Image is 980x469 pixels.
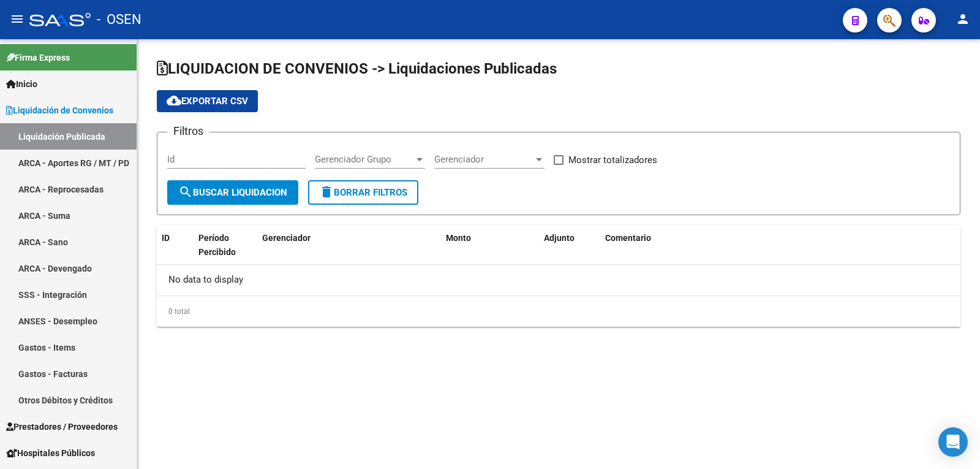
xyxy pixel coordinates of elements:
[434,154,533,165] span: Gerenciador
[167,93,181,108] mat-icon: cloud_download
[6,77,37,91] span: Inicio
[167,180,298,205] button: Buscar Liquidacion
[319,185,334,199] mat-icon: delete
[441,225,539,279] datatable-header-cell: Monto
[257,225,441,279] datatable-header-cell: Gerenciador
[97,6,141,33] span: - OSEN
[544,233,575,243] span: Adjunto
[198,233,236,257] span: Período Percibido
[194,225,239,279] datatable-header-cell: Período Percibido
[6,420,118,433] span: Prestadores / Proveedores
[6,446,95,460] span: Hospitales Públicos
[157,296,960,327] div: 0 total
[6,51,70,64] span: Firma Express
[178,185,193,199] mat-icon: search
[162,233,170,243] span: ID
[600,225,960,279] datatable-header-cell: Comentario
[167,123,209,140] h3: Filtros
[157,225,194,279] datatable-header-cell: ID
[308,180,418,205] button: Borrar Filtros
[568,153,657,167] span: Mostrar totalizadores
[157,265,960,296] div: No data to display
[262,233,311,243] span: Gerenciador
[938,427,968,457] div: Open Intercom Messenger
[315,154,414,165] span: Gerenciador Grupo
[319,187,407,198] span: Borrar Filtros
[167,96,248,107] span: Exportar CSV
[605,233,651,243] span: Comentario
[157,60,557,77] span: LIQUIDACION DE CONVENIOS -> Liquidaciones Publicadas
[446,233,471,243] span: Monto
[956,12,970,26] mat-icon: person
[157,90,258,112] button: Exportar CSV
[178,187,287,198] span: Buscar Liquidacion
[539,225,600,279] datatable-header-cell: Adjunto
[10,12,24,26] mat-icon: menu
[6,104,113,117] span: Liquidación de Convenios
